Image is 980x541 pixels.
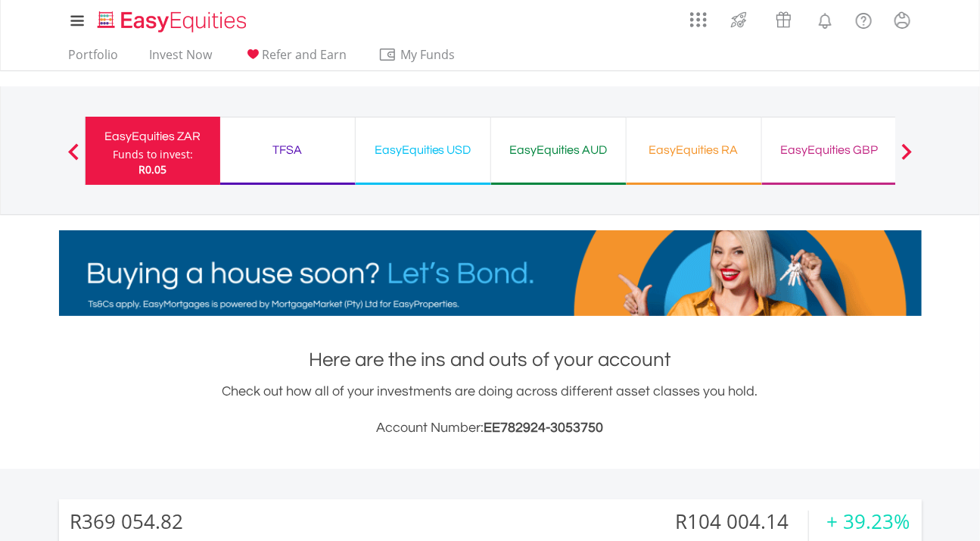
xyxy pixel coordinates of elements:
[827,511,910,533] div: + 39.23%
[92,4,253,34] a: Home page
[690,11,707,28] img: grid-menu-icon.svg
[771,8,796,32] img: vouchers-v2.svg
[238,47,353,70] a: Refer and Earn
[263,46,347,63] span: Refer and Earn
[676,511,808,533] div: R104 004.14
[63,47,125,70] a: Portfolio
[58,151,89,166] button: Previous
[70,511,184,533] div: R369 054.82
[891,151,922,166] button: Next
[484,421,604,435] span: EE782924-3053750
[636,139,752,161] div: EasyEquities RA
[59,381,922,439] div: Check out how all of your investments are doing across different asset classes you hold.
[59,230,922,316] img: EasyMortage Promotion Banner
[59,346,922,374] h1: Here are the ins and outs of your account
[229,139,346,161] div: TFSA
[500,139,617,161] div: EasyEquities AUD
[138,162,166,177] span: R0.05
[806,4,845,34] a: Notifications
[113,147,193,162] div: Funds to invest:
[680,4,717,28] a: AppsGrid
[365,139,481,161] div: EasyEquities USD
[144,47,219,70] a: Invest Now
[845,4,883,34] a: FAQ's and Support
[378,45,478,64] span: My Funds
[761,4,806,32] a: Vouchers
[95,9,253,34] img: EasyEquities_Logo.png
[771,139,888,161] div: EasyEquities GBP
[95,126,211,147] div: EasyEquities ZAR
[883,4,922,37] a: My Profile
[726,8,751,32] img: thrive-v2.svg
[59,417,922,439] h3: Account Number:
